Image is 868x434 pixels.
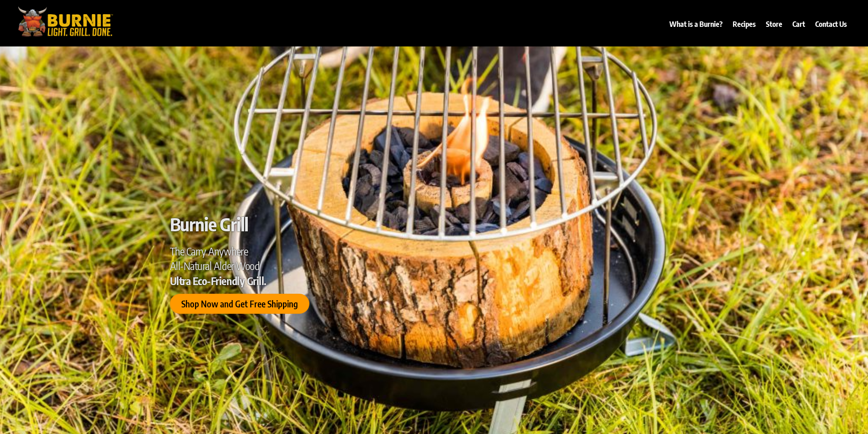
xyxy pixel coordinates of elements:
a: Contact Us [811,14,852,35]
span: All-Natural Alder Wood [170,259,260,272]
span: The Carry Anywhere [170,245,248,258]
a: What is a Burnie? [665,14,727,35]
a: Store [761,14,786,35]
img: burniegrill.com-logo-high-res-2020110_500px [13,5,118,39]
span: Burnie Grill [170,213,249,235]
a: Burnie Grill [13,26,118,41]
span: Ultra Eco-Friendly Grill. [170,274,267,287]
span: Shop Now and Get Free Shipping [181,299,298,309]
a: Shop Now and Get Free Shipping [170,294,309,314]
a: Cart [788,14,810,35]
a: Recipes [728,14,760,35]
